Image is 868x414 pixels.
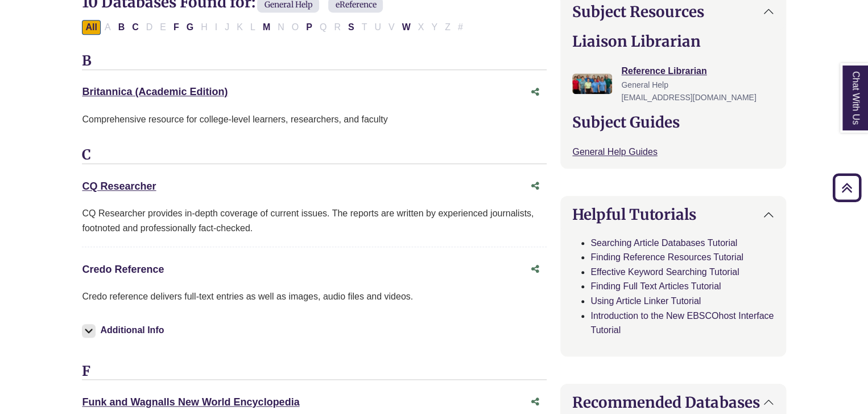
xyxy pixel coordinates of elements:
button: Filter Results B [115,20,129,35]
h3: C [82,147,547,164]
a: Finding Reference Resources Tutorial [590,252,743,262]
button: Filter Results G [183,20,197,35]
button: Share this database [524,175,547,197]
h3: F [82,363,547,380]
h2: Subject Guides [572,113,774,131]
button: Filter Results W [398,20,414,35]
a: Searching Article Databases Tutorial [590,238,737,248]
a: Using Article Linker Tutorial [590,296,701,306]
a: Funk and Wagnalls New World Encyclopedia [82,396,299,408]
p: Credo reference delivers full-text entries as well as images, audio files and videos. [82,289,547,304]
button: Share this database [524,81,547,103]
a: Britannica (Academic Edition) [82,86,228,97]
a: Back to Top [829,180,865,195]
a: Credo Reference [82,264,164,275]
button: Share this database [524,259,547,280]
span: General Help [621,80,668,89]
button: Share this database [524,391,547,413]
button: Additional Info [82,322,167,338]
a: CQ Researcher [82,181,156,192]
button: Filter Results P [303,20,316,35]
button: Helpful Tutorials [561,196,785,232]
span: [EMAIL_ADDRESS][DOMAIN_NAME] [621,93,756,102]
button: Filter Results S [345,20,358,35]
p: Comprehensive resource for college-level learners, researchers, and faculty [82,112,547,127]
div: CQ Researcher provides in-depth coverage of current issues. The reports are written by experience... [82,206,547,235]
img: Reference Librarian [572,73,612,94]
h2: Liaison Librarian [572,32,774,50]
button: Filter Results C [129,20,142,35]
a: Introduction to the New EBSCOhost Interface Tutorial [590,311,774,335]
a: Reference Librarian [621,66,706,76]
button: Filter Results M [259,20,274,35]
h3: B [82,53,547,70]
div: Alpha-list to filter by first letter of database name [82,22,467,31]
a: Effective Keyword Searching Tutorial [590,267,739,277]
a: Finding Full Text Articles Tutorial [590,281,721,291]
a: General Help Guides [572,147,657,157]
button: Filter Results F [170,20,183,35]
button: All [82,20,100,35]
